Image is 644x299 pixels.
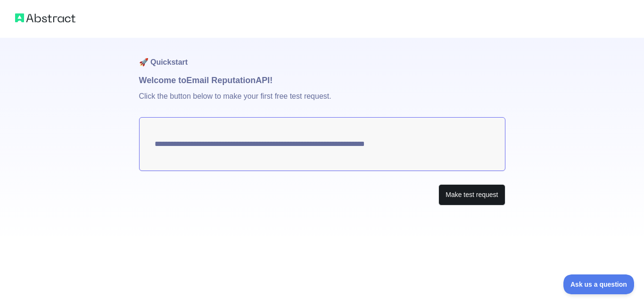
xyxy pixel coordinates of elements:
[139,74,505,87] h1: Welcome to Email Reputation API!
[438,184,505,205] button: Make test request
[139,38,505,74] h1: 🚀 Quickstart
[563,274,635,294] iframe: Toggle Customer Support
[15,11,75,25] img: Abstract logo
[139,87,505,117] p: Click the button below to make your first free test request.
